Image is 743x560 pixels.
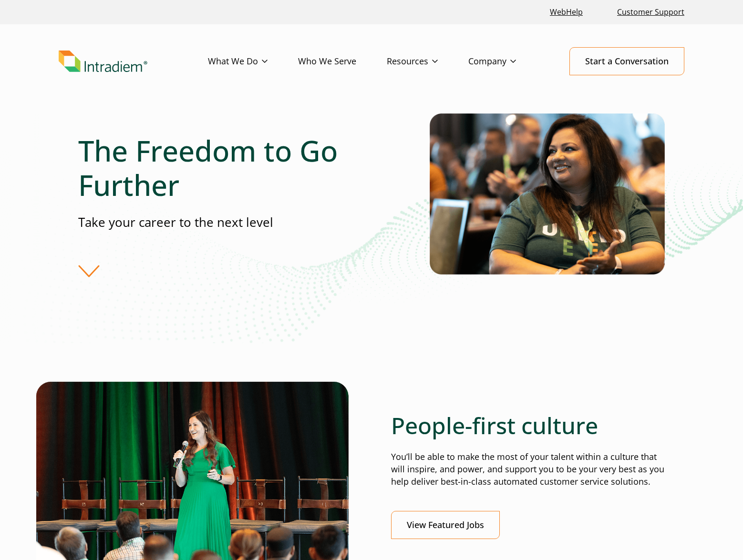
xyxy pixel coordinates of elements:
a: View Featured Jobs [391,511,500,539]
h2: People-first culture [391,412,665,439]
img: Intradiem [59,51,147,72]
a: Customer Support [613,2,688,22]
a: Resources [387,48,468,75]
h1: The Freedom to Go Further [78,133,371,202]
a: What We Do [208,48,298,75]
a: Who We Serve [298,48,387,75]
p: You’ll be able to make the most of your talent within a culture that will inspire, and power, and... [391,451,665,488]
a: Link to homepage of Intradiem [59,51,208,72]
a: Company [468,48,547,75]
a: Link opens in a new window [546,2,587,22]
a: Start a Conversation [569,47,684,75]
p: Take your career to the next level [78,214,371,231]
